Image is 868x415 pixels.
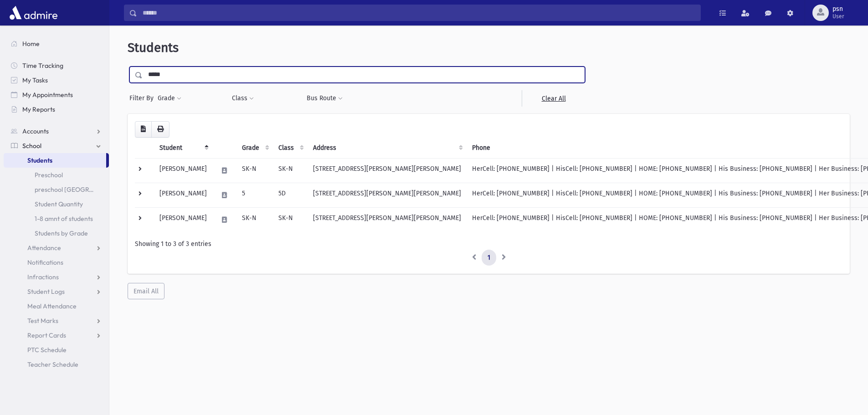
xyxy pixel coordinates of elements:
span: User [832,13,844,20]
a: PTC Schedule [4,343,109,357]
td: SK-N [236,158,273,183]
button: Grade [157,90,182,107]
span: Teacher Schedule [27,360,78,369]
span: My Reports [22,105,55,113]
span: PTC Schedule [27,346,67,354]
button: Bus Route [306,90,343,107]
a: Meal Attendance [4,299,109,313]
td: 5 [236,183,273,207]
td: [STREET_ADDRESS][PERSON_NAME][PERSON_NAME] [308,207,467,232]
td: SK-N [273,207,308,232]
span: Filter By [129,93,157,103]
td: [STREET_ADDRESS][PERSON_NAME][PERSON_NAME] [308,183,467,207]
button: Print [151,121,169,138]
a: Report Cards [4,328,109,343]
a: Teacher Schedule [4,357,109,372]
a: Student Quantity [4,197,109,211]
a: School [4,138,109,153]
a: Notifications [4,255,109,270]
img: AdmirePro [7,4,60,22]
td: [PERSON_NAME] [154,183,212,207]
td: SK-N [236,207,273,232]
span: My Tasks [22,76,48,84]
a: preschool [GEOGRAPHIC_DATA] [4,182,109,197]
span: Accounts [22,127,49,135]
a: Clear All [522,90,585,107]
a: Student Logs [4,284,109,299]
button: Class [231,90,254,107]
th: Student: activate to sort column descending [154,138,212,159]
button: Email All [128,283,164,299]
a: Time Tracking [4,58,109,73]
span: Students [27,156,52,164]
span: Students [128,40,179,55]
a: Students by Grade [4,226,109,241]
td: 5D [273,183,308,207]
span: Infractions [27,273,59,281]
span: My Appointments [22,91,73,99]
a: 1-8 amnt of students [4,211,109,226]
span: School [22,142,41,150]
a: Students [4,153,106,168]
th: Address: activate to sort column ascending [308,138,467,159]
button: CSV [135,121,152,138]
span: Student Logs [27,287,65,296]
span: Home [22,40,40,48]
span: Attendance [27,244,61,252]
a: Home [4,36,109,51]
input: Search [137,5,700,21]
a: My Appointments [4,87,109,102]
th: Grade: activate to sort column ascending [236,138,273,159]
a: Attendance [4,241,109,255]
td: [STREET_ADDRESS][PERSON_NAME][PERSON_NAME] [308,158,467,183]
a: Test Marks [4,313,109,328]
div: Showing 1 to 3 of 3 entries [135,239,842,249]
span: Test Marks [27,317,58,325]
th: Class: activate to sort column ascending [273,138,308,159]
a: Preschool [4,168,109,182]
td: [PERSON_NAME] [154,207,212,232]
span: psn [832,5,844,13]
span: Report Cards [27,331,66,339]
span: Notifications [27,258,63,266]
a: 1 [482,250,496,266]
span: Meal Attendance [27,302,77,310]
a: My Tasks [4,73,109,87]
td: SK-N [273,158,308,183]
a: Infractions [4,270,109,284]
a: My Reports [4,102,109,117]
td: [PERSON_NAME] [154,158,212,183]
span: Time Tracking [22,61,63,70]
a: Accounts [4,124,109,138]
